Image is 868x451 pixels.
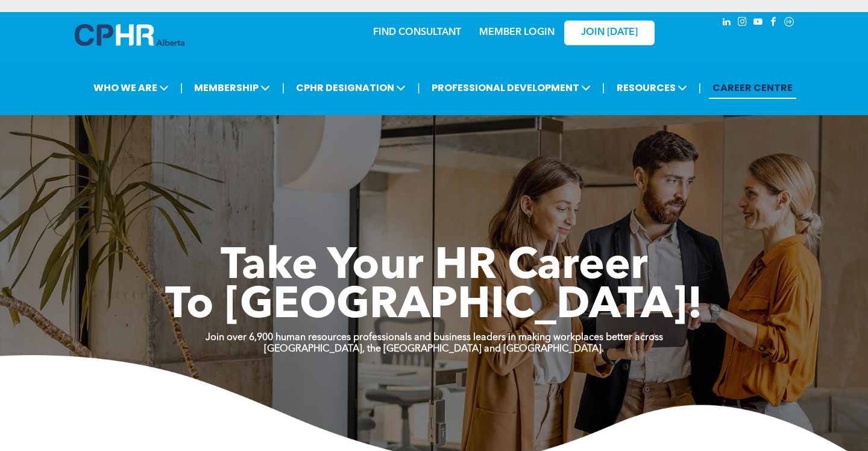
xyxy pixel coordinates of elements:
strong: [GEOGRAPHIC_DATA], the [GEOGRAPHIC_DATA] and [GEOGRAPHIC_DATA]. [264,344,604,354]
span: JOIN [DATE] [581,27,638,39]
span: MEMBERSHIP [190,77,274,99]
li: | [602,75,605,100]
span: CPHR DESIGNATION [292,77,409,99]
a: Social network [782,15,796,31]
li: | [417,75,420,100]
span: To [GEOGRAPHIC_DATA]! [165,285,703,328]
a: instagram [735,15,749,31]
li: | [281,75,285,100]
span: RESOURCES [613,77,691,99]
a: CAREER CENTRE [709,77,796,99]
span: WHO WE ARE [90,77,172,99]
img: A blue and white logo for cp alberta [75,24,184,46]
a: MEMBER LOGIN [479,28,555,37]
a: FIND CONSULTANT [373,28,461,37]
span: Take Your HR Career [221,245,648,289]
li: | [180,75,183,100]
a: JOIN [DATE] [564,20,655,45]
li: | [699,75,702,100]
a: facebook [767,15,780,31]
a: linkedin [720,15,733,31]
strong: Join over 6,900 human resources professionals and business leaders in making workplaces better ac... [206,333,663,342]
a: youtube [751,15,764,31]
span: PROFESSIONAL DEVELOPMENT [428,77,594,99]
